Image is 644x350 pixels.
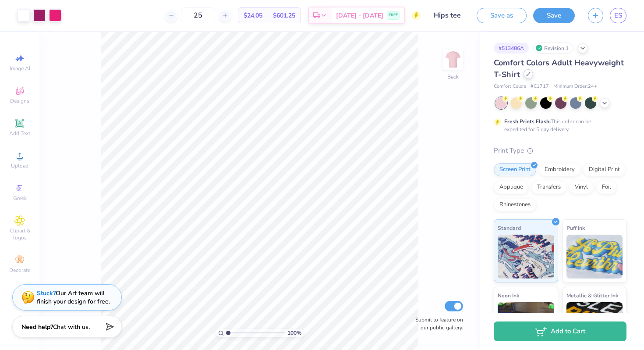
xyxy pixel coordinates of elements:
[498,291,519,300] span: Neon Ink
[287,329,301,337] span: 100 %
[10,97,29,104] span: Designs
[9,130,30,137] span: Add Text
[244,11,262,20] span: $24.05
[494,57,624,80] span: Comfort Colors Adult Heavyweight T-Shirt
[10,65,30,72] span: Image AI
[494,198,536,211] div: Rhinestones
[531,181,566,194] div: Transfers
[336,11,383,20] span: [DATE] - [DATE]
[494,163,536,176] div: Screen Print
[494,181,529,194] div: Applique
[37,289,110,306] div: Our Art team will finish your design for free.
[566,291,618,300] span: Metallic & Glitter Ink
[533,8,575,23] button: Save
[583,163,626,176] div: Digital Print
[410,316,463,332] label: Submit to feature on our public gallery.
[614,11,622,21] span: ES
[498,223,521,232] span: Standard
[389,12,398,18] span: FREE
[566,302,623,346] img: Metallic & Glitter Ink
[494,83,526,90] span: Comfort Colors
[13,195,27,202] span: Greek
[53,323,90,331] span: Chat with us.
[533,43,573,54] div: Revision 1
[610,8,626,23] a: ES
[553,83,597,90] span: Minimum Order: 24 +
[494,43,529,54] div: # 513486A
[531,83,549,90] span: # C1717
[9,267,30,274] span: Decorate
[4,227,35,241] span: Clipart & logos
[273,11,295,20] span: $601.25
[37,289,56,297] strong: Stuck?
[444,51,462,68] img: Back
[566,223,585,232] span: Puff Ink
[498,235,554,279] img: Standard
[21,323,53,331] strong: Need help?
[494,321,626,341] button: Add to Cart
[447,73,459,81] div: Back
[494,146,626,156] div: Print Type
[504,118,551,125] strong: Fresh Prints Flash:
[427,7,470,24] input: Untitled Design
[539,163,580,176] div: Embroidery
[181,7,215,23] input: – –
[504,118,612,133] div: This color can be expedited for 5 day delivery.
[596,181,617,194] div: Foil
[477,8,527,23] button: Save as
[569,181,594,194] div: Vinyl
[566,235,623,279] img: Puff Ink
[498,302,554,346] img: Neon Ink
[11,162,28,169] span: Upload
